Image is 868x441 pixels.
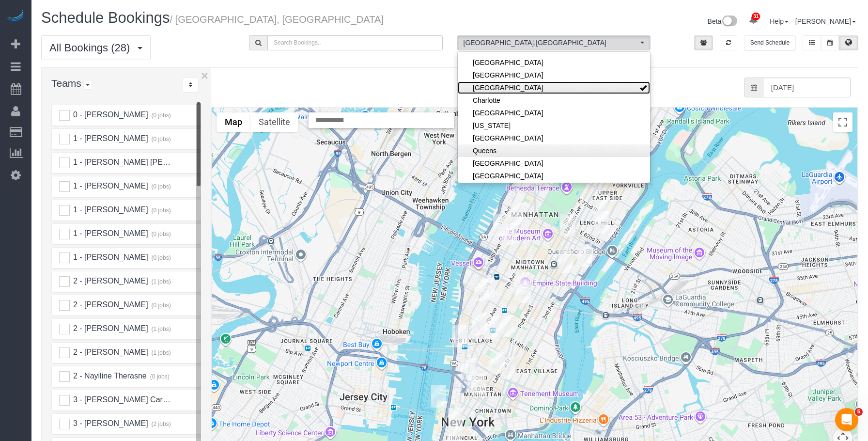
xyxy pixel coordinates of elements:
[795,17,856,25] a: [PERSON_NAME]
[708,17,738,25] a: Beta
[49,42,135,54] span: All Bookings (28)
[471,373,486,395] div: 10/01/2025 7:45AM - Alice Ma (Mad Realities) - 425 Broadway, Suite 2, New York, NY 10013
[752,13,760,20] span: 31
[458,107,650,119] a: [GEOGRAPHIC_DATA]
[770,17,789,25] a: Help
[480,278,495,300] div: 10/01/2025 9:00AM - Jeremy Espenshade - 315 West 23rd Street, Apt. 6c, New York, NY 10011
[41,9,170,26] span: Schedule Bookings
[594,211,609,234] div: 10/01/2025 10:00AM - Robert Frerich - 404 East 66th Street, Apt. 5p, New York, NY 10065
[458,107,650,119] li: Denver
[149,373,170,380] small: (0 jobs)
[744,35,796,50] button: Send Schedule
[72,372,146,380] span: 2 - Nayiline Therasne
[250,112,298,132] button: Show satellite imagery
[150,302,171,309] small: (0 jobs)
[458,119,650,132] li: New Jersey
[150,254,171,261] small: (0 jobs)
[431,385,446,408] div: 10/01/2025 8:00AM - Laura Consalvo - 20 River Terrace, Apt. 15a, New York, NY 10282
[150,112,171,119] small: (0 jobs)
[516,281,531,303] div: 10/01/2025 10:00AM - Emily Bass - 10 East 29th Street, Apt. 17k, New York, NY 10016
[267,35,442,50] input: Search Bookings..
[464,38,638,47] span: [GEOGRAPHIC_DATA] , [GEOGRAPHIC_DATA]
[170,14,384,25] small: / [GEOGRAPHIC_DATA], [GEOGRAPHIC_DATA]
[72,300,148,309] span: 2 - [PERSON_NAME]
[72,110,148,119] span: 0 - [PERSON_NAME]
[458,94,650,107] a: Charlotte
[458,132,650,144] a: [GEOGRAPHIC_DATA]
[150,421,171,427] small: (2 jobs)
[72,229,148,237] span: 1 - [PERSON_NAME]
[150,136,171,142] small: (0 jobs)
[150,207,171,214] small: (0 jobs)
[458,157,650,170] li: Seattle
[502,223,517,245] div: 10/01/2025 2:00PM - Dale Silin - 359 West 45th Street, Apt. 3rn, New York, NY 10036
[72,205,148,214] span: 1 - [PERSON_NAME]
[72,348,148,356] span: 2 - [PERSON_NAME]
[458,157,650,170] a: [GEOGRAPHIC_DATA]
[509,203,524,225] div: 10/01/2025 10:00AM - John Isenhower - 410 West 53rd Street, Apt.310, New York, NY 10019
[150,231,171,237] small: (0 jobs)
[835,408,858,431] iframe: Intercom live chat
[452,325,467,347] div: 10/01/2025 9:00AM - Laura West - 165 Christopher Street Apt 5h, New York, NY 10014
[855,408,863,416] span: 5
[474,279,489,301] div: 10/01/2025 2:00PM - Kevin Wood - 360 West 22nd Street, Apt. 9l, New York, NY 10011
[458,81,650,94] a: [GEOGRAPHIC_DATA]
[183,78,199,93] div: ...
[514,272,529,295] div: 10/01/2025 9:00AM - Alice Cunningham - 9 West 31st Street, Apt.39b, New York, NY 10001
[72,395,245,404] span: 3 - [PERSON_NAME] Carolina [PERSON_NAME]
[72,324,148,332] span: 2 - [PERSON_NAME]
[458,56,650,69] a: [GEOGRAPHIC_DATA]
[833,112,852,132] button: Toggle fullscreen view
[458,81,650,94] li: Brooklyn
[150,326,171,332] small: (1 jobs)
[560,214,575,236] div: 10/01/2025 9:00AM - Bob Heitsenrether - 480 Park Avenue, Apt. 3c, New York, NY 10022
[472,313,487,335] div: 10/01/2025 5:00PM - Susan Bram - 227 Waverly Place, Apt. 3c, New York, NY 10014
[6,10,25,23] img: Automaid Logo
[458,69,650,81] a: [GEOGRAPHIC_DATA]
[458,119,650,132] a: [US_STATE]
[72,158,214,166] span: 1 - [PERSON_NAME] [PERSON_NAME]
[528,161,543,184] div: 10/01/2025 7:00PM - Hannah Tattersall - 154 West 70th Street, Apt. 10l, New York, NY 10023
[72,419,148,427] span: 3 - [PERSON_NAME]
[721,16,737,28] img: New interface
[458,132,650,144] li: Portland
[72,134,148,142] span: 1 - [PERSON_NAME]
[577,244,592,267] div: 10/01/2025 9:00AM - Valerie Popp - 414 East 52nd Street, Apt. 9e, New York, NY 10022
[72,182,148,190] span: 1 - [PERSON_NAME]
[558,251,573,273] div: 10/01/2025 1:30PM - Jenna Jacobs - 235 East 46th Street, Apt.4c, New York, NY 10017
[458,69,650,81] li: Bronx
[150,278,171,285] small: (1 jobs)
[150,349,171,356] small: (1 jobs)
[461,358,476,380] div: 10/01/2025 10:00AM - Rick DeVos - 565 Broome Street, Apt. N12c, New York, NY 10013
[51,78,81,89] span: Teams
[744,10,763,31] a: 31
[500,357,515,379] div: 10/01/2025 10:00AM - Matt Juster - 11 East 1st Street, Apt. 818, New York, NY 10003
[484,316,499,339] div: 10/01/2025 12:00PM - Michael Donaldson - 55 West 11th Street, Apt. 3d, New York, NY 10011
[458,144,650,157] a: Queens
[189,82,192,88] i: Sort Teams
[72,253,148,261] span: 1 - [PERSON_NAME]
[41,35,151,60] button: All Bookings (28)
[457,35,651,50] button: [GEOGRAPHIC_DATA],[GEOGRAPHIC_DATA]
[490,352,505,374] div: 10/01/2025 7:00PM - Elaine Pugsley (Mythology) - 324 Lafayette Street, 2nd Floor, New York, NY 10012
[458,170,650,182] li: Staten Island
[593,200,608,222] div: 10/01/2025 3:00PM - Tara Sobierajski - 345 E 69th Street, 11d, New York, NY 10021
[217,112,250,132] button: Show street map
[493,214,508,236] div: 10/01/2025 11:00AM - Holly Spector - 516 West 47th Street, Apt N3f, New York, NY 10036
[72,277,148,285] span: 2 - [PERSON_NAME]
[201,69,208,82] button: ×
[763,78,851,97] input: Date
[457,35,651,50] ol: All Locations
[150,183,171,190] small: (0 jobs)
[499,315,514,337] div: 10/01/2025 11:00AM - Hello Alfred (NYC) - 1 Union Square South, Apt. Ph2e, New York, NY 10003
[448,408,463,430] div: 10/01/2025 5:00PM - Cyrus Reza - 7 Dey Street, Apt. 14d, New York, NY 10007
[458,170,650,182] a: [GEOGRAPHIC_DATA]
[458,56,650,69] li: Boston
